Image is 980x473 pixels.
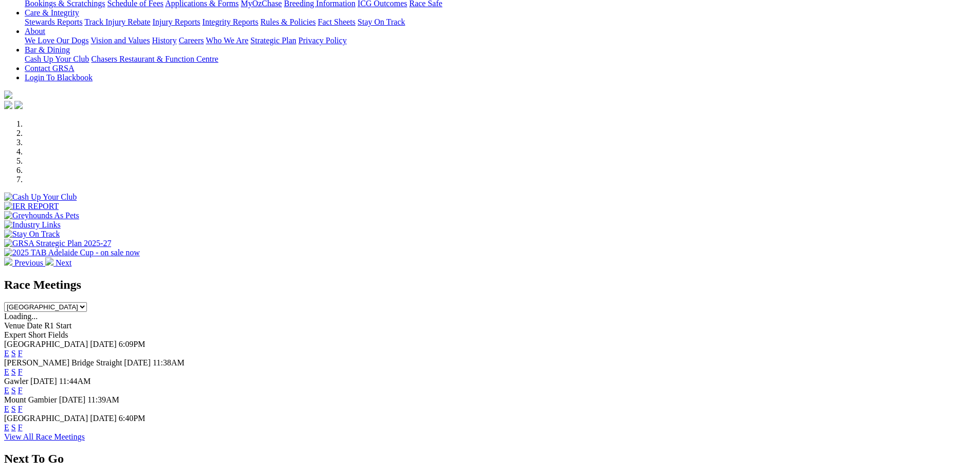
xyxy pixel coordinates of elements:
a: Stewards Reports [25,17,82,26]
a: E [4,386,9,395]
div: Care & Integrity [25,17,976,27]
span: [DATE] [124,358,151,367]
a: Contact GRSA [25,64,74,73]
span: Expert [4,330,26,339]
img: IER REPORT [4,202,59,211]
span: Next [56,258,72,267]
a: History [152,36,176,45]
span: Mount Gambier [4,395,57,404]
a: S [11,349,16,358]
a: Vision and Values [91,36,150,45]
a: Cash Up Your Club [25,55,89,63]
span: Date [27,321,42,330]
a: E [4,367,9,376]
a: F [18,349,23,358]
a: S [11,386,16,395]
span: Short [28,330,46,339]
h2: Next To Go [4,452,976,466]
a: S [11,423,16,432]
a: E [4,405,9,413]
a: About [25,27,45,36]
img: GRSA Strategic Plan 2025-27 [4,239,111,248]
a: We Love Our Dogs [25,36,88,45]
span: 11:38AM [153,358,185,367]
a: Strategic Plan [251,36,296,45]
div: Bar & Dining [25,55,976,64]
img: facebook.svg [4,101,12,109]
img: twitter.svg [14,101,23,109]
a: Previous [4,258,45,267]
a: Careers [179,36,204,45]
a: E [4,423,9,432]
span: [GEOGRAPHIC_DATA] [4,340,88,348]
a: E [4,349,9,358]
img: Greyhounds As Pets [4,211,79,220]
span: Loading... [4,312,38,321]
a: S [11,405,16,413]
img: Industry Links [4,220,61,230]
a: F [18,367,23,376]
img: Cash Up Your Club [4,192,77,202]
img: 2025 TAB Adelaide Cup - on sale now [4,248,140,257]
img: chevron-left-pager-white.svg [4,257,12,266]
span: [DATE] [30,377,57,386]
a: View All Race Meetings [4,432,85,441]
a: Rules & Policies [260,17,316,26]
a: Next [45,258,72,267]
span: 6:09PM [119,340,146,348]
span: [GEOGRAPHIC_DATA] [4,414,88,423]
span: 11:39AM [87,395,119,404]
a: F [18,423,23,432]
span: [DATE] [90,414,117,423]
img: Stay On Track [4,230,60,239]
a: Login To Blackbook [25,73,93,82]
a: S [11,367,16,376]
span: R1 Start [44,321,72,330]
span: Previous [14,258,43,267]
div: About [25,36,976,45]
span: [DATE] [90,340,117,348]
span: 6:40PM [119,414,146,423]
a: Who We Are [206,36,248,45]
a: F [18,386,23,395]
a: Care & Integrity [25,8,79,17]
a: Privacy Policy [298,36,347,45]
a: Bar & Dining [25,45,70,54]
span: Fields [48,330,68,339]
span: 11:44AM [59,377,91,386]
span: [PERSON_NAME] Bridge Straight [4,358,122,367]
a: Integrity Reports [202,17,258,26]
span: [DATE] [59,395,86,404]
a: Stay On Track [358,17,405,26]
a: Track Injury Rebate [84,17,150,26]
h2: Race Meetings [4,278,976,292]
a: Fact Sheets [318,17,355,26]
img: logo-grsa-white.png [4,91,12,99]
span: Venue [4,321,25,330]
a: F [18,405,23,413]
a: Injury Reports [152,17,200,26]
img: chevron-right-pager-white.svg [45,257,54,266]
span: Gawler [4,377,28,386]
a: Chasers Restaurant & Function Centre [91,55,218,63]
